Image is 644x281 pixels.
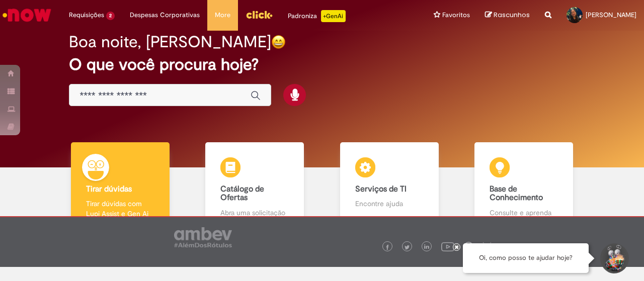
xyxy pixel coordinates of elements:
[271,35,286,49] img: happy-face.png
[586,11,636,19] span: [PERSON_NAME]
[69,56,575,73] h2: O que você procura hoje?
[86,199,154,219] p: Tirar dúvidas com Lupi Assist e Gen Ai
[355,199,424,209] p: Encontre ajuda
[220,208,289,218] p: Abra uma solicitação
[69,10,104,20] span: Requisições
[599,243,629,273] button: Iniciar Conversa de Suporte
[494,10,530,20] span: Rascunhos
[1,5,53,25] img: ServiceNow
[485,11,530,20] a: Rascunhos
[215,10,230,20] span: More
[405,245,410,250] img: logo_footer_twitter.png
[322,142,457,229] a: Serviços de TI Encontre ajuda
[246,7,273,22] img: click_logo_yellow_360x200.png
[86,184,132,194] b: Tirar dúvidas
[490,208,558,218] p: Consulte e aprenda
[174,227,232,247] img: logo_footer_ambev_rotulo_gray.png
[424,244,429,250] img: logo_footer_linkedin.png
[464,242,473,251] img: logo_footer_workplace.png
[220,184,264,203] b: Catálogo de Ofertas
[442,10,470,20] span: Favoritos
[490,184,543,203] b: Base de Conhecimento
[130,10,200,20] span: Despesas Corporativas
[321,10,346,22] p: +GenAi
[441,240,454,253] img: logo_footer_youtube.png
[106,12,115,20] span: 2
[288,10,346,22] div: Padroniza
[457,142,592,229] a: Base de Conhecimento Consulte e aprenda
[188,142,323,229] a: Catálogo de Ofertas Abra uma solicitação
[482,242,492,251] img: logo_footer_naosei.png
[385,245,390,250] img: logo_footer_facebook.png
[355,184,407,194] b: Serviços de TI
[463,243,589,273] div: Oi, como posso te ajudar hoje?
[53,142,188,229] a: Tirar dúvidas Tirar dúvidas com Lupi Assist e Gen Ai
[69,33,271,51] h2: Boa noite, [PERSON_NAME]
